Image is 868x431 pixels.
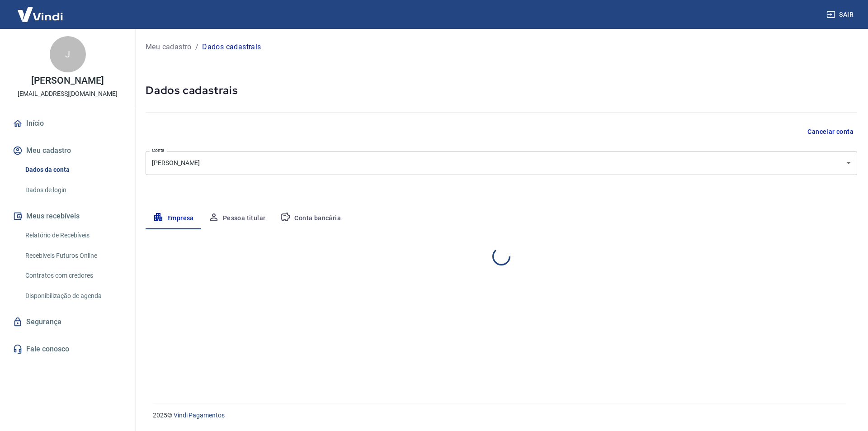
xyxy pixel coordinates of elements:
[22,287,124,305] a: Disponibilização de agenda
[18,89,118,99] p: [EMAIL_ADDRESS][DOMAIN_NAME]
[146,208,201,229] button: Empresa
[11,312,124,332] a: Segurança
[195,42,198,52] p: /
[22,266,124,285] a: Contratos com credores
[22,181,124,199] a: Dados de login
[11,114,124,133] a: Início
[202,42,261,52] p: Dados cadastrais
[153,411,846,420] p: 2025 ©
[22,246,124,265] a: Recebíveis Futuros Online
[11,141,124,161] button: Meu cadastro
[22,226,124,245] a: Relatório de Recebíveis
[146,151,857,175] div: [PERSON_NAME]
[825,6,857,23] button: Sair
[11,206,124,226] button: Meus recebíveis
[11,339,124,359] a: Fale conosco
[22,161,124,179] a: Dados da conta
[146,83,857,98] h5: Dados cadastrais
[804,123,857,140] button: Cancelar conta
[50,36,86,72] div: J
[152,147,165,154] label: Conta
[146,42,192,52] a: Meu cadastro
[273,208,348,229] button: Conta bancária
[31,76,104,85] p: [PERSON_NAME]
[11,0,70,28] img: Vindi
[201,208,273,229] button: Pessoa titular
[174,412,225,419] a: Vindi Pagamentos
